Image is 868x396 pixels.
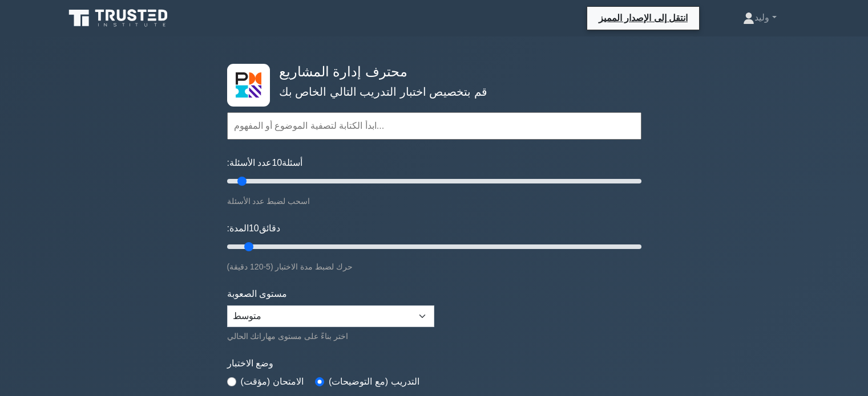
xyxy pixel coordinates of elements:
[227,112,641,140] input: ابدأ الكتابة لتصفية الموضوع أو المفهوم...
[227,332,348,341] font: اختر بناءً على مستوى مهاراتك الحالي
[249,223,259,233] font: 10
[241,377,304,386] font: الامتحان (مؤقت)
[227,358,273,368] font: وضع الاختبار
[227,262,353,271] font: حرك لضبط مدة الاختبار (5-120 دقيقة)
[272,158,282,168] font: 10
[227,197,310,206] font: اسحب لضبط عدد الأسئلة
[282,158,302,168] font: أسئلة
[227,223,249,233] font: المدة:
[599,13,688,23] font: انتقل إلى الإصدار المميز
[259,223,280,233] font: دقائق
[754,13,769,22] font: وليد
[329,377,419,386] font: التدريب (مع التوضيحات)
[227,289,287,299] font: مستوى الصعوبة
[279,64,407,79] font: محترف إدارة المشاريع
[716,6,804,29] a: وليد
[592,11,695,25] a: انتقل إلى الإصدار المميز
[227,158,272,168] font: عدد الأسئلة:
